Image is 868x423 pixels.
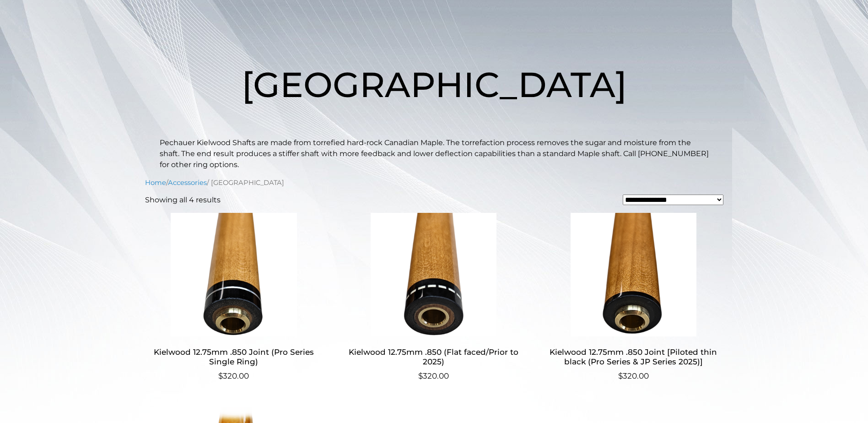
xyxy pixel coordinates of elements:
bdi: 320.00 [218,371,249,380]
nav: Breadcrumb [145,178,723,188]
a: Accessories [168,179,207,187]
p: Pechauer Kielwood Shafts are made from torrefied hard-rock Canadian Maple. The torrefaction proce... [160,137,709,170]
span: $ [618,371,623,380]
h2: Kielwood 12.75mm .850 (Flat faced/Prior to 2025) [345,344,523,370]
bdi: 320.00 [618,371,649,380]
img: Kielwood 12.75mm .850 (Flat faced/Prior to 2025) [345,213,523,336]
img: Kielwood 12.75mm .850 Joint [Piloted thin black (Pro Series & JP Series 2025)] [545,213,722,336]
select: Shop order [623,195,723,205]
bdi: 320.00 [418,371,449,380]
h2: Kielwood 12.75mm .850 Joint (Pro Series Single Ring) [145,344,323,370]
span: $ [218,371,223,380]
a: Kielwood 12.75mm .850 Joint [Piloted thin black (Pro Series & JP Series 2025)] $320.00 [545,213,722,382]
a: Kielwood 12.75mm .850 Joint (Pro Series Single Ring) $320.00 [145,213,323,382]
a: Home [145,179,166,187]
span: [GEOGRAPHIC_DATA] [242,63,627,106]
img: Kielwood 12.75mm .850 Joint (Pro Series Single Ring) [145,213,323,336]
a: Kielwood 12.75mm .850 (Flat faced/Prior to 2025) $320.00 [345,213,523,382]
span: $ [418,371,423,380]
p: Showing all 4 results [145,195,221,206]
h2: Kielwood 12.75mm .850 Joint [Piloted thin black (Pro Series & JP Series 2025)] [545,344,722,370]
